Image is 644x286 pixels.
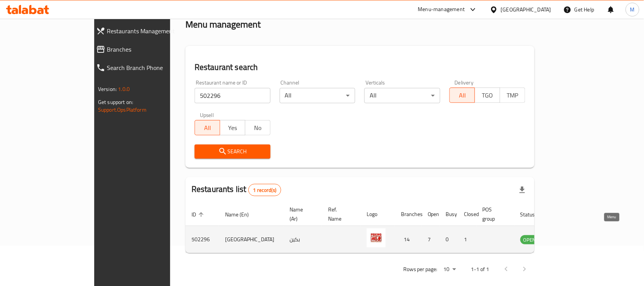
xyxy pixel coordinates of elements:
[458,226,477,253] td: 1
[458,203,477,226] th: Closed
[503,90,522,101] span: TMP
[403,265,438,274] p: Rows per page:
[90,22,202,40] a: Restaurants Management
[475,88,500,103] button: TGO
[185,203,581,253] table: enhanced table
[90,58,202,77] a: Search Branch Phone
[283,226,322,253] td: بكين
[107,63,196,72] span: Search Branch Phone
[195,145,270,159] button: Search
[630,5,635,14] span: M
[483,205,505,223] span: POS group
[395,203,422,226] th: Branches
[248,184,282,196] div: Total records count
[290,205,313,223] span: Name (Ar)
[441,264,459,275] div: Rows per page:
[195,120,220,135] button: All
[520,235,539,244] div: OPEN
[453,90,472,101] span: All
[361,203,395,226] th: Logo
[455,80,474,85] label: Delivery
[422,203,440,226] th: Open
[440,203,458,226] th: Busy
[245,120,270,135] button: No
[198,122,217,133] span: All
[195,88,270,103] input: Search for restaurant name or ID..
[225,210,259,219] span: Name (En)
[249,187,281,194] span: 1 record(s)
[219,226,283,253] td: [GEOGRAPHIC_DATA]
[367,228,386,247] img: Peking
[107,26,196,36] span: Restaurants Management
[200,112,214,118] label: Upsell
[223,122,242,133] span: Yes
[500,88,525,103] button: TMP
[471,265,489,274] p: 1-1 of 1
[248,122,267,133] span: No
[418,5,465,14] div: Menu-management
[520,236,539,244] span: OPEN
[364,88,440,103] div: All
[195,62,525,73] h2: Restaurant search
[192,210,206,219] span: ID
[478,90,497,101] span: TGO
[520,210,545,219] span: Status
[98,105,147,115] a: Support.OpsPlatform
[280,88,356,103] div: All
[328,205,351,223] span: Ref. Name
[185,226,219,253] td: 502296
[118,84,130,94] span: 1.0.0
[513,181,531,199] div: Export file
[201,147,264,156] span: Search
[185,18,261,31] h2: Menu management
[501,5,551,14] div: [GEOGRAPHIC_DATA]
[440,226,458,253] td: 0
[90,40,202,58] a: Branches
[98,84,117,94] span: Version:
[449,88,475,103] button: All
[395,226,422,253] td: 14
[98,97,133,107] span: Get support on:
[220,120,245,135] button: Yes
[192,184,281,196] h2: Restaurants list
[422,226,440,253] td: 7
[107,45,196,54] span: Branches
